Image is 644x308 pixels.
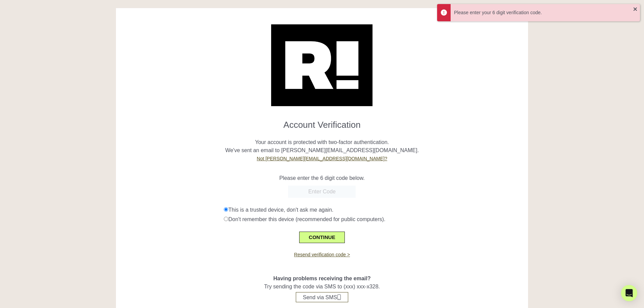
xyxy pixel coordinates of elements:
a: Resend verification code > [294,252,350,257]
span: Having problems receiving the email? [273,276,371,281]
div: This is a trusted device, don't ask me again. [224,206,523,214]
button: Send via SMS [296,292,348,302]
div: Open Intercom Messenger [621,285,637,301]
div: Don't remember this device (recommended for public computers). [224,215,523,223]
div: Try sending the code via SMS to (xxx) xxx-x328. [121,258,523,302]
p: Your account is protected with two-factor authentication. We've sent an email to [PERSON_NAME][EM... [121,130,523,163]
input: Enter Code [288,186,356,198]
a: Not [PERSON_NAME][EMAIL_ADDRESS][DOMAIN_NAME]? [257,156,387,161]
img: Retention.com [271,24,373,106]
div: Please enter your 6 digit verification code. [454,9,633,16]
h1: Account Verification [121,114,523,130]
button: CONTINUE [299,232,344,243]
p: Please enter the 6 digit code below. [121,174,523,182]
